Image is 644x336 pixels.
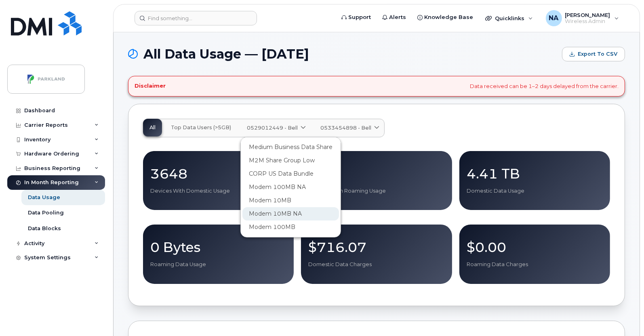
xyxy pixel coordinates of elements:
span: M2M Share Group Low [249,156,315,165]
p: Domestic Data Charges [308,261,444,268]
div: Modem 100MB NA [242,181,339,194]
p: 4.41 TB [467,166,603,181]
p: 3648 [150,166,286,181]
span: Export to CSV [578,50,617,58]
p: Roaming Data Charges [467,261,603,268]
p: 0 Bytes [150,240,286,254]
p: Domestic Data Usage [467,187,603,195]
div: Modem 10MB [242,194,339,207]
a: 0533454898 - Bell [314,119,384,137]
p: 0 [308,166,444,181]
p: Devices With Roaming Usage [308,187,444,195]
p: Roaming Data Usage [150,261,286,268]
div: M2M Share Group Low [242,154,339,167]
div: Modem 100MB [242,220,339,234]
span: 0529012449 - Bell [247,124,298,132]
div: Data received can be 1–2 days delayed from the carrier. [128,76,625,97]
div: Modem 10MB NA [242,207,339,220]
span: All Data Usage — [DATE] [143,48,309,60]
p: Devices With Domestic Usage [150,187,286,195]
span: Modem 10MB [249,196,291,205]
span: Modem 10MB NA [249,210,302,218]
div: Medium Business Data Share [242,141,339,154]
span: 0533454898 - Bell [320,124,371,132]
p: $716.07 [308,240,444,254]
p: $0.00 [467,240,603,254]
button: Export to CSV [562,47,625,61]
h4: Disclaimer [135,83,166,89]
span: Modem 100MB [249,223,295,231]
a: 0529012449 - Bell [240,119,311,137]
span: Medium Business Data Share [249,143,333,151]
span: Modem 100MB NA [249,183,306,191]
span: Top Data Users (>5GB) [171,124,231,131]
div: CORP US Data Bundle [242,167,339,181]
span: CORP US Data Bundle [249,170,314,178]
